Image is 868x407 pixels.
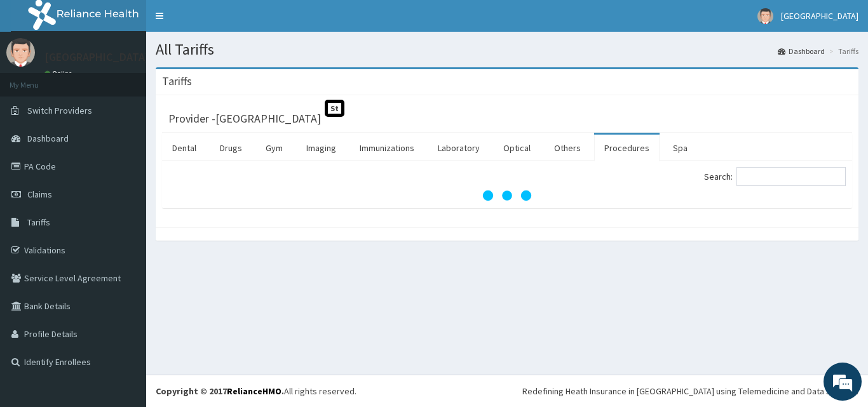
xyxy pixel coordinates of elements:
a: Drugs [210,135,252,161]
a: Spa [663,135,698,161]
a: Imaging [296,135,346,161]
h1: All Tariffs [156,41,858,58]
img: User Image [757,8,773,24]
span: [GEOGRAPHIC_DATA] [781,10,858,22]
span: St [325,100,344,117]
h3: Tariffs [162,76,192,87]
span: Dashboard [27,133,69,144]
a: Dashboard [778,46,825,57]
li: Tariffs [826,46,858,57]
a: Laboratory [428,135,490,161]
span: Claims [27,189,52,200]
a: Dental [162,135,207,161]
label: Search: [704,167,846,186]
a: RelianceHMO [227,385,281,397]
img: User Image [6,38,35,67]
svg: audio-loading [482,170,532,221]
h3: Provider - [GEOGRAPHIC_DATA] [168,113,321,124]
span: Tariffs [27,217,50,228]
a: Optical [493,135,541,161]
a: Gym [255,135,293,161]
p: [GEOGRAPHIC_DATA] [44,51,149,63]
input: Search: [736,167,846,186]
a: Procedures [594,135,660,161]
a: Online [44,69,75,78]
footer: All rights reserved. [146,375,868,407]
a: Immunizations [349,135,424,161]
a: Others [544,135,591,161]
div: Redefining Heath Insurance in [GEOGRAPHIC_DATA] using Telemedicine and Data Science! [522,385,858,397]
span: Switch Providers [27,105,92,116]
strong: Copyright © 2017 . [156,385,284,397]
